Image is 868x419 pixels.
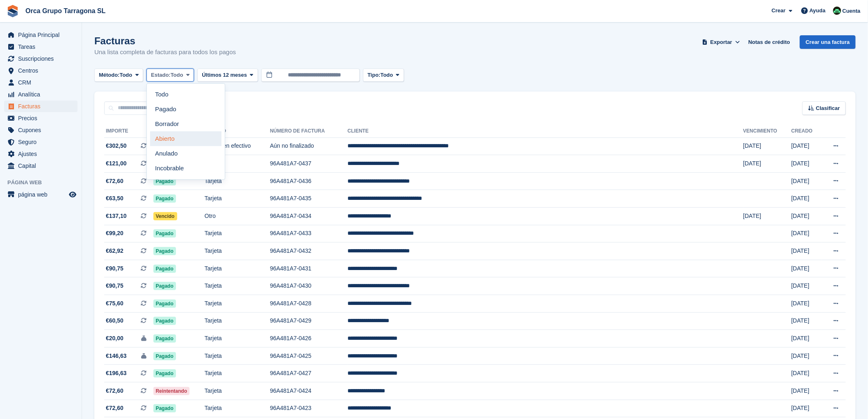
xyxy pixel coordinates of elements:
a: menu [4,89,78,100]
a: Crear una factura [800,35,856,49]
span: €121,00 [106,159,127,168]
span: €137,10 [106,212,127,220]
td: [DATE] [791,312,821,330]
a: Borrador [150,117,222,131]
td: [DATE] [791,295,821,313]
td: [DATE] [791,225,821,243]
span: €146,63 [106,352,127,360]
td: [DATE] [743,208,791,225]
td: 96A481A7-0437 [270,155,347,173]
a: menu [4,65,78,76]
td: [DATE] [791,347,821,365]
td: [DATE] [791,137,821,155]
span: Pagado [153,282,176,290]
a: Todo [150,87,222,102]
td: Tarjeta [205,260,270,277]
td: Tarjeta [205,277,270,295]
span: €302,50 [106,142,127,150]
span: Pagado [153,317,176,325]
span: €60,50 [106,316,123,325]
td: 96A481A7-0434 [270,208,347,225]
td: Otro [205,155,270,173]
td: [DATE] [791,208,821,225]
span: Pagado [153,247,176,255]
a: Pagado [150,102,222,117]
span: €72,60 [106,177,123,185]
td: [DATE] [791,155,821,173]
span: Cupones [18,124,67,136]
span: Tipo: [368,71,381,79]
td: Tarjeta [205,225,270,243]
a: menu [4,77,78,88]
button: Últimos 12 meses [197,69,258,82]
span: Crear [772,7,786,15]
span: €62,92 [106,247,123,255]
td: Aún no finalizado [270,137,347,155]
a: menu [4,53,78,64]
span: €20,00 [106,334,123,343]
td: Tarjeta [205,190,270,208]
td: [DATE] [791,400,821,417]
span: Facturas [18,101,67,112]
span: €196,63 [106,369,127,378]
button: Método: Todo [94,69,143,82]
span: página web [18,189,67,200]
td: Tarjeta [205,330,270,348]
button: Tipo: Todo [363,69,404,82]
td: 96A481A7-0435 [270,190,347,208]
a: Incobrable [150,161,222,176]
td: 96A481A7-0426 [270,330,347,348]
img: Tania [833,7,841,15]
td: 96A481A7-0425 [270,347,347,365]
span: €63,50 [106,194,123,203]
a: menu [4,136,78,148]
span: Ajustes [18,148,67,160]
span: Pagado [153,195,176,203]
a: menu [4,160,78,172]
button: Estado: Todo [146,69,194,82]
th: Vencimiento [743,125,791,138]
td: [DATE] [791,190,821,208]
td: Tarjeta [205,365,270,382]
span: Pagado [153,334,176,343]
td: [DATE] [791,365,821,382]
span: Suscripciones [18,53,67,64]
td: 96A481A7-0427 [270,365,347,382]
span: Página web [7,179,82,187]
td: Otro [205,208,270,225]
a: menu [4,41,78,53]
th: Cliente [347,125,743,138]
td: 96A481A7-0432 [270,243,347,260]
span: Pagado [153,177,176,185]
a: Orca Grupo Tarragona SL [22,4,109,18]
span: Página Principal [18,29,67,41]
span: Método: [99,71,120,79]
td: 96A481A7-0423 [270,400,347,417]
td: 96A481A7-0431 [270,260,347,277]
span: Todo [380,71,393,79]
p: Una lista completa de facturas para todos los pagos [94,48,236,57]
td: Tarjeta [205,347,270,365]
span: €72,60 [106,387,123,395]
span: Todo [171,71,183,79]
span: Analítica [18,89,67,100]
td: [DATE] [743,155,791,173]
span: Todo [120,71,132,79]
th: Creado [791,125,821,138]
span: CRM [18,77,67,88]
a: Abierto [150,131,222,146]
td: [DATE] [791,382,821,400]
td: [DATE] [791,277,821,295]
td: 96A481A7-0428 [270,295,347,313]
td: 96A481A7-0429 [270,312,347,330]
a: menu [4,29,78,41]
span: Pagado [153,404,176,412]
td: Tarjeta [205,295,270,313]
a: Vista previa de la tienda [68,190,78,199]
span: Reintentando [153,387,190,395]
a: menu [4,112,78,124]
h1: Facturas [94,35,236,46]
td: [DATE] [791,172,821,190]
span: Vencido [153,212,177,220]
span: Pagado [153,369,176,378]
